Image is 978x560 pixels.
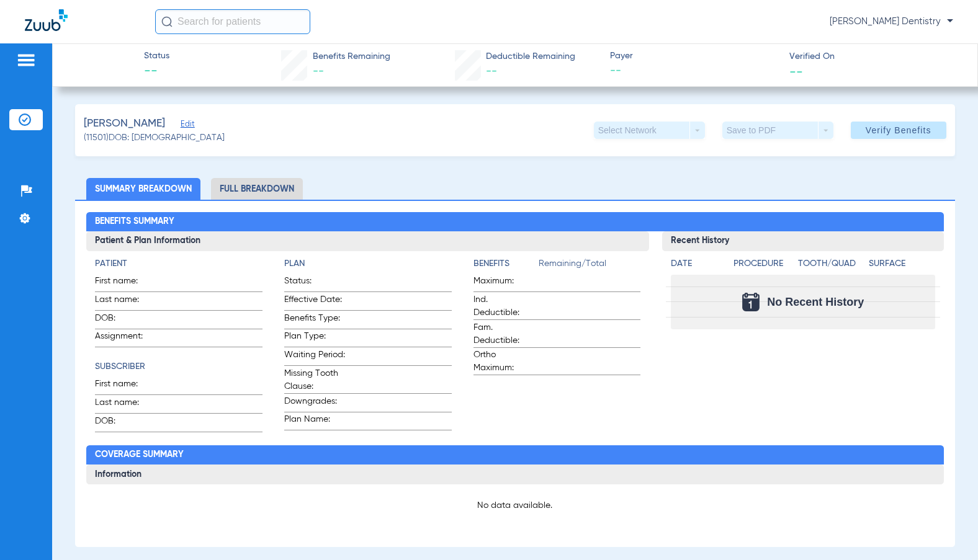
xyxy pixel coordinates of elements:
[284,349,345,365] span: Waiting Period:
[789,64,803,78] span: --
[742,293,760,311] img: Calendar
[86,231,650,251] h3: Patient & Plan Information
[473,349,534,375] span: Ortho Maximum:
[789,50,958,63] span: Verified On
[866,125,931,135] span: Verify Benefits
[284,330,345,347] span: Plan Type:
[155,9,310,34] input: Search for patients
[830,16,953,28] span: [PERSON_NAME] Dentistry
[16,53,36,68] img: hamburger-icon
[284,275,345,291] span: Status:
[95,293,156,310] span: Last name:
[473,293,534,319] span: Ind. Deductible:
[84,116,165,131] span: [PERSON_NAME]
[95,396,156,413] span: Last name:
[86,178,200,200] li: Summary Breakdown
[284,367,345,393] span: Missing Tooth Clause:
[161,16,173,27] img: Search Icon
[144,63,169,81] span: --
[84,131,225,144] span: (11501) DOB: [DEMOGRAPHIC_DATA]
[86,212,944,232] h2: Benefits Summary
[486,66,497,77] span: --
[662,231,944,251] h3: Recent History
[95,312,156,329] span: DOB:
[284,413,345,430] span: Plan Name:
[473,257,539,270] h4: Benefits
[25,9,68,31] img: Zuub Logo
[86,445,944,465] h2: Coverage Summary
[851,122,946,139] button: Verify Benefits
[798,257,864,275] app-breakdown-title: Tooth/Quad
[869,257,935,275] app-breakdown-title: Surface
[181,120,192,131] span: Edit
[86,464,944,484] h3: Information
[869,257,935,270] h4: Surface
[610,63,778,79] span: --
[211,178,303,200] li: Full Breakdown
[284,312,345,329] span: Benefits Type:
[767,296,864,308] span: No Recent History
[473,321,534,347] span: Fam. Deductible:
[95,378,156,394] span: First name:
[473,275,534,291] span: Maximum:
[733,257,794,275] app-breakdown-title: Procedure
[473,257,539,275] app-breakdown-title: Benefits
[95,360,262,373] h4: Subscriber
[486,50,575,63] span: Deductible Remaining
[284,293,345,310] span: Effective Date:
[95,499,935,512] p: No data available.
[313,50,390,63] span: Benefits Remaining
[95,257,262,270] h4: Patient
[95,415,156,432] span: DOB:
[95,275,156,291] span: First name:
[610,50,778,63] span: Payer
[313,66,324,77] span: --
[144,50,169,63] span: Status
[733,257,794,270] h4: Procedure
[95,330,156,347] span: Assignment:
[284,257,452,270] h4: Plan
[284,395,345,412] span: Downgrades:
[671,257,723,270] h4: Date
[671,257,723,275] app-breakdown-title: Date
[798,257,864,270] h4: Tooth/Quad
[539,257,641,275] span: Remaining/Total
